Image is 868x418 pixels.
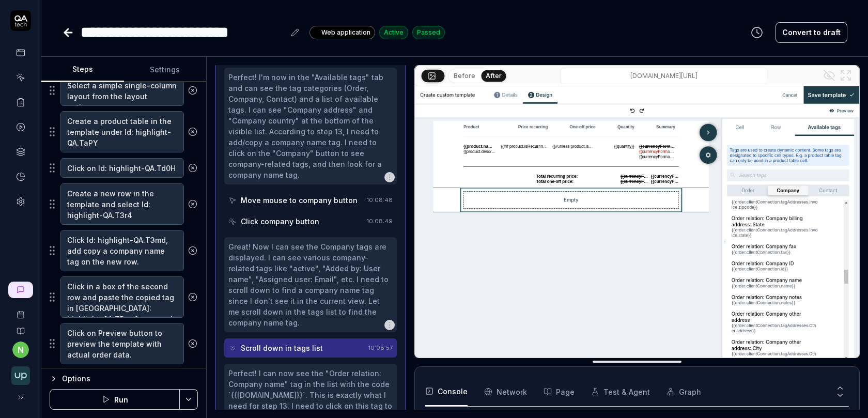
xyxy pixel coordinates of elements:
[241,343,323,353] div: Scroll down in tags list
[124,57,207,82] button: Settings
[309,25,375,39] a: Web application
[481,70,506,81] button: After
[228,72,393,180] div: Perfect! I'm now in the "Available tags" tab and can see the tag categories (Order, Company, Cont...
[224,212,397,231] button: Click company button10:08:49
[667,377,701,406] button: Graph
[50,229,198,272] div: Suggestions
[12,342,29,358] button: n
[591,377,650,406] button: Test & Agent
[184,287,202,307] button: Remove step
[184,194,202,214] button: Remove step
[50,389,180,410] button: Run
[4,358,37,387] button: Upsales Logo
[367,218,393,225] time: 10:08:49
[241,195,358,206] div: Move mouse to company button
[62,373,198,385] div: Options
[41,57,124,82] button: Steps
[241,216,319,227] div: Click company button
[224,338,397,358] button: Scroll down in tags list10:08:57
[415,86,859,364] img: Screenshot
[8,282,33,298] a: New conversation
[184,333,202,354] button: Remove step
[50,111,198,153] div: Suggestions
[4,319,37,335] a: Documentation
[50,373,198,385] button: Options
[368,344,393,351] time: 10:08:57
[50,322,198,365] div: Suggestions
[50,157,198,179] div: Suggestions
[184,240,202,261] button: Remove step
[412,26,445,39] div: Passed
[484,377,527,406] button: Network
[4,302,37,319] a: Book a call with us
[50,276,198,318] div: Suggestions
[228,241,393,328] div: Great! Now I can see the Company tags are displayed. I can see various company-related tags like ...
[50,75,198,106] div: Suggestions
[745,22,769,43] button: View version history
[184,158,202,178] button: Remove step
[544,377,575,406] button: Page
[184,121,202,142] button: Remove step
[425,377,468,406] button: Console
[184,80,202,101] button: Remove step
[450,70,479,82] button: Before
[379,26,408,39] div: Active
[838,67,854,84] button: Open in full screen
[367,196,393,204] time: 10:08:48
[224,191,397,210] button: Move mouse to company button10:08:48
[821,67,838,84] button: Show all interative elements
[11,366,30,385] img: Upsales Logo
[776,22,847,43] button: Convert to draft
[50,183,198,225] div: Suggestions
[321,28,370,37] span: Web application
